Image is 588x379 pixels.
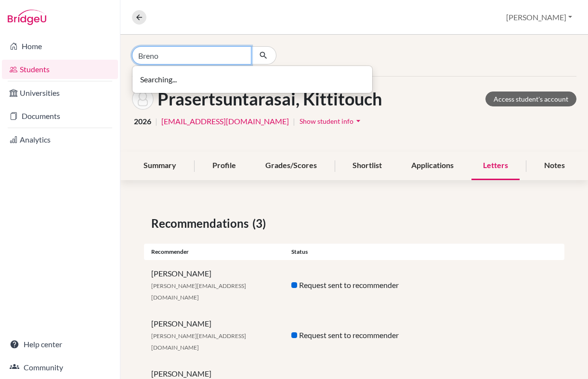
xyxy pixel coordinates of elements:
img: Kittitouch Prasertsuntarasai's avatar [132,88,154,110]
button: Show student infoarrow_drop_down [299,114,364,129]
p: Searching... [140,74,365,85]
span: | [155,116,157,127]
div: Grades/Scores [254,152,328,180]
div: Shortlist [341,152,393,180]
a: Documents [2,106,118,126]
div: [PERSON_NAME] [144,318,284,353]
div: Notes [533,152,576,180]
a: Analytics [2,130,118,149]
span: [PERSON_NAME][EMAIL_ADDRESS][DOMAIN_NAME] [151,282,246,301]
input: Find student by name... [132,46,251,65]
img: Bridge-U [8,10,46,25]
div: Status [284,248,424,256]
div: Profile [201,152,248,180]
a: Home [2,37,118,56]
div: [PERSON_NAME] [144,268,284,302]
i: arrow_drop_down [353,116,363,126]
a: [EMAIL_ADDRESS][DOMAIN_NAME] [161,116,289,127]
div: Recommender [144,248,284,256]
div: Applications [400,152,465,180]
span: Show student info [300,117,353,125]
div: Letters [471,152,520,180]
h1: Prasertsuntarasai, Kittitouch [157,89,382,109]
a: Help center [2,335,118,354]
span: (3) [252,215,270,232]
span: | [293,116,295,127]
a: Community [2,358,118,377]
div: Request sent to recommender [284,329,424,341]
span: 2026 [134,116,151,127]
span: [PERSON_NAME][EMAIL_ADDRESS][DOMAIN_NAME] [151,332,246,351]
div: Summary [132,152,188,180]
a: Access student's account [485,91,576,106]
a: Universities [2,83,118,103]
span: Recommendations [151,215,252,232]
button: [PERSON_NAME] [502,8,576,26]
div: Request sent to recommender [284,279,424,291]
a: Students [2,60,118,79]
